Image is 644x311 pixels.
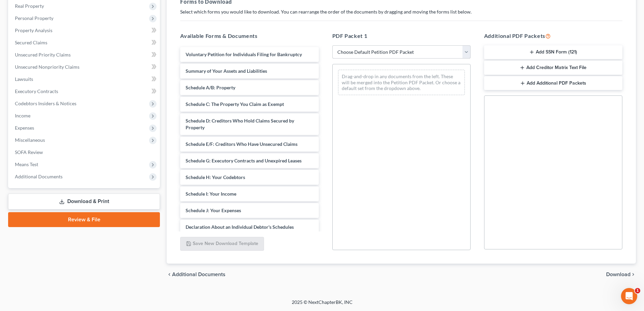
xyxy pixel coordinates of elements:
[15,113,30,118] span: Income
[9,146,160,158] a: SOFA Review
[484,61,622,75] button: Add Creditor Matrix Text File
[15,137,45,143] span: Miscellaneous
[15,88,58,94] span: Executory Contracts
[15,125,34,131] span: Expenses
[15,64,79,70] span: Unsecured Nonpriority Claims
[15,101,76,106] span: Codebtors Insiders & Notices
[186,207,241,213] span: Schedule J: Your Expenses
[9,37,160,49] a: Secured Claims
[15,161,38,167] span: Means Test
[180,32,318,40] h5: Available Forms & Documents
[15,40,47,45] span: Secured Claims
[15,15,53,21] span: Personal Property
[186,174,245,180] span: Schedule H: Your Codebtors
[484,32,622,40] h5: Additional PDF Packets
[606,272,636,277] button: Download chevron_right
[15,3,44,9] span: Real Property
[338,70,465,95] div: Drag-and-drop in any documents from the left. These will be merged into the Petition PDF Packet. ...
[186,101,284,107] span: Schedule C: The Property You Claim as Exempt
[635,288,640,293] span: 1
[129,299,515,311] div: 2025 © NextChapterBK, INC
[9,49,160,61] a: Unsecured Priority Claims
[167,272,225,277] a: chevron_left Additional Documents
[484,45,622,60] button: Add SSN Form (121)
[186,141,297,147] span: Schedule E/F: Creditors Who Have Unsecured Claims
[9,73,160,85] a: Lawsuits
[186,118,294,130] span: Schedule D: Creditors Who Hold Claims Secured by Property
[15,174,63,179] span: Additional Documents
[630,272,636,277] i: chevron_right
[484,76,622,90] button: Add Additional PDF Packets
[172,272,225,277] span: Additional Documents
[15,149,43,155] span: SOFA Review
[332,32,471,40] h5: PDF Packet 1
[9,85,160,97] a: Executory Contracts
[186,158,302,163] span: Schedule G: Executory Contracts and Unexpired Leases
[180,237,264,251] button: Save New Download Template
[186,224,294,230] span: Declaration About an Individual Debtor's Schedules
[15,27,52,33] span: Property Analysis
[15,52,71,58] span: Unsecured Priority Claims
[8,212,160,227] a: Review & File
[186,68,267,74] span: Summary of Your Assets and Liabilities
[186,191,236,197] span: Schedule I: Your Income
[186,85,235,90] span: Schedule A/B: Property
[621,288,637,304] iframe: Intercom live chat
[186,51,302,57] span: Voluntary Petition for Individuals Filing for Bankruptcy
[9,61,160,73] a: Unsecured Nonpriority Claims
[606,272,630,277] span: Download
[180,8,622,15] p: Select which forms you would like to download. You can rearrange the order of the documents by dr...
[167,272,172,277] i: chevron_left
[8,194,160,209] a: Download & Print
[15,76,33,82] span: Lawsuits
[9,24,160,37] a: Property Analysis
